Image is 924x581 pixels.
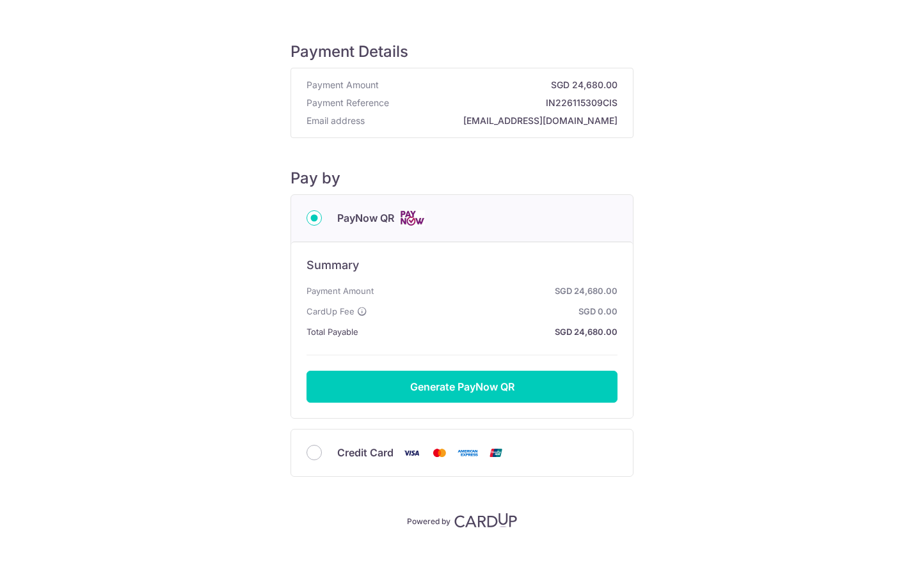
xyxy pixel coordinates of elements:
[407,514,450,527] p: Powered by
[370,114,617,127] strong: [EMAIL_ADDRESS][DOMAIN_NAME]
[394,97,617,109] strong: IN226115309CIS
[379,283,617,298] strong: SGD 24,680.00
[363,324,617,339] strong: SGD 24,680.00
[384,79,617,91] strong: SGD 24,680.00
[307,258,617,273] h6: Summary
[307,371,617,403] button: Generate PayNow QR
[307,114,365,127] span: Email address
[399,210,425,226] img: Cards logo
[307,79,379,91] span: Payment Amount
[454,513,517,528] img: CardUp
[483,445,509,461] img: Union Pay
[307,324,358,339] span: Total Payable
[291,169,633,188] h5: Pay by
[337,210,394,226] span: PayNow QR
[455,445,481,461] img: American Express
[307,283,374,298] span: Payment Amount
[307,210,617,226] div: PayNow QR Cards logo
[291,42,633,61] h5: Payment Details
[307,97,389,109] span: Payment Reference
[427,445,452,461] img: Mastercard
[399,445,424,461] img: Visa
[307,304,354,319] span: CardUp Fee
[307,445,617,461] div: Credit Card Visa Mastercard American Express Union Pay
[337,445,394,460] span: Credit Card
[372,304,617,319] strong: SGD 0.00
